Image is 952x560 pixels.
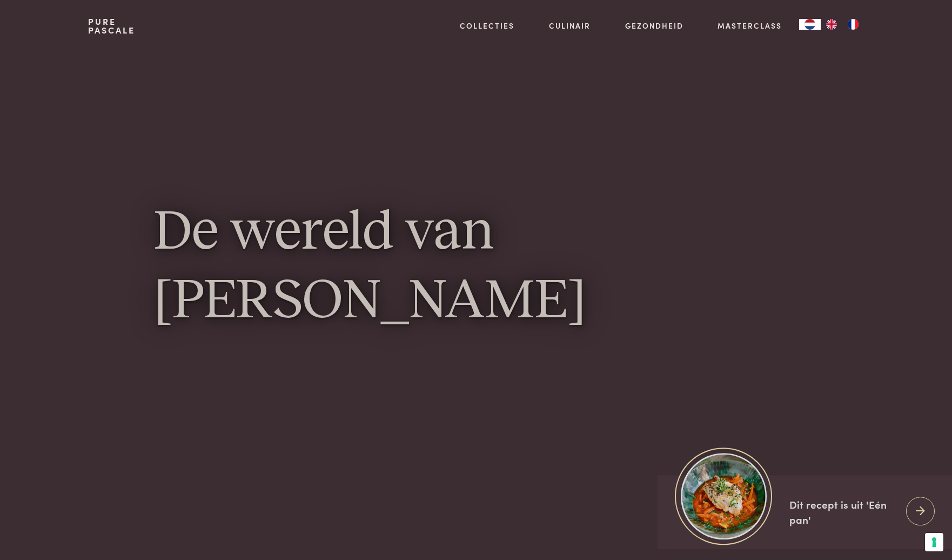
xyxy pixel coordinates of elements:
a: Culinair [549,20,591,31]
div: Language [799,19,821,30]
aside: Language selected: Nederlands [799,19,864,30]
img: https://admin.purepascale.com/wp-content/uploads/2025/08/home_recept_link.jpg [681,453,767,539]
a: PurePascale [88,17,135,35]
a: https://admin.purepascale.com/wp-content/uploads/2025/08/home_recept_link.jpg Dit recept is uit '... [658,475,952,549]
a: FR [842,19,864,30]
button: Uw voorkeuren voor toestemming voor trackingtechnologieën [925,533,943,551]
a: EN [821,19,842,30]
a: Masterclass [718,20,782,31]
h1: De wereld van [PERSON_NAME] [154,198,798,336]
a: Collecties [460,20,514,31]
a: Gezondheid [625,20,683,31]
ul: Language list [821,19,864,30]
a: NL [799,19,821,30]
div: Dit recept is uit 'Eén pan' [789,497,897,528]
